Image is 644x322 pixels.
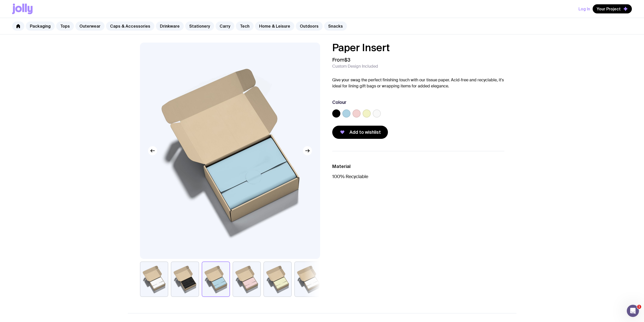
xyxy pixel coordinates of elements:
span: Your Project [597,6,621,11]
span: $3 [344,56,350,63]
button: Log In [578,4,590,13]
a: Home & Leisure [255,22,294,31]
a: Drinkware [156,22,184,31]
a: Snacks [324,22,347,31]
a: Tech [236,22,254,31]
button: Add to wishlist [332,126,388,139]
h3: Colour [332,99,346,105]
iframe: Intercom live chat [627,305,639,317]
span: Add to wishlist [349,129,381,135]
span: From [332,57,350,63]
h1: Paper Insert [332,43,504,53]
button: Your Project [593,4,632,13]
a: Outdoors [296,22,323,31]
span: Custom Design Included [332,64,378,69]
a: Outerwear [75,22,105,31]
a: Caps & Accessories [106,22,154,31]
p: Give your swag the perfect finishing touch with our tissue paper. Acid-free and recyclable, it's ... [332,77,504,89]
a: Packaging [26,22,55,31]
a: Carry [216,22,234,31]
a: Stationery [185,22,214,31]
p: 100% Recyclable [332,174,504,180]
a: Tops [56,22,74,31]
h3: Material [332,163,504,169]
span: 1 [637,305,641,309]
